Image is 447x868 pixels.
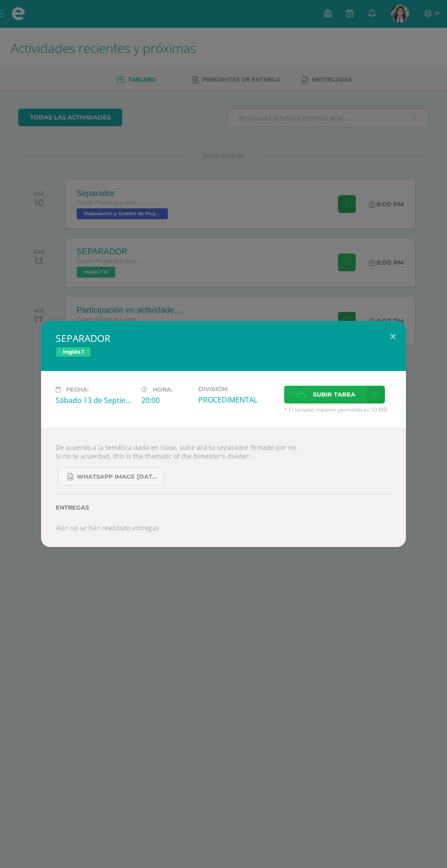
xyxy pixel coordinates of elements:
div: Sábado 13 de Septiembre [56,395,134,405]
i: Aún no se han realizado entregas [56,523,159,532]
a: WhatsApp Image [DATE] 6.38.05 PM.jpeg [58,468,164,486]
label: Entregas [56,504,391,511]
button: Close (Esc) [380,321,406,352]
div: De acuerdo a la temática dada en clase, sube acá tu separador firmado por mí. Si no te acuerdad, ... [41,428,406,547]
span: Hora: [153,386,172,393]
span: Fecha: [66,386,88,393]
span: WhatsApp Image [DATE] 6.38.05 PM.jpeg [77,473,159,480]
div: 20:00 [141,395,191,405]
span: Subir tarea [313,386,355,403]
h2: SEPARADOR [56,332,391,345]
span: Inglés 1 [56,346,91,357]
div: PROCEDIMENTAL [198,395,277,405]
label: División: [198,386,277,393]
span: * El tamaño máximo permitido es 50 MB [284,406,391,413]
